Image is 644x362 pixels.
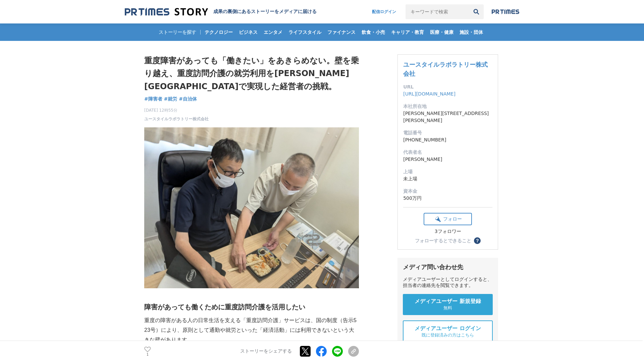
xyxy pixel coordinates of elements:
[403,103,492,110] dt: 本社所在地
[286,29,324,35] span: ライフスタイル
[365,4,403,19] a: 配信ログイン
[144,302,359,312] h2: 障害があっても働くために重度訪問介護を活用したい
[261,29,285,35] span: エンタメ
[403,149,492,156] dt: 代表者名
[202,23,235,41] a: テクノロジー
[475,238,480,243] span: ？
[144,127,359,288] img: thumbnail_3abf36a0-8a53-11f0-8963-955a18db2c3c.jpg
[415,298,481,305] span: メディアユーザー 新規登録
[403,320,493,343] a: メディアユーザー ログイン 既に登録済みの方はこちら
[286,23,324,41] a: ライフスタイル
[144,116,209,122] a: ユースタイルラボラトリー株式会社
[164,96,177,103] a: #就労
[443,305,452,311] span: 無料
[403,188,492,195] dt: 資本金
[403,129,492,136] dt: 電話番号
[388,29,427,35] span: キャリア・教育
[457,23,486,41] a: 施設・団体
[144,107,209,113] span: [DATE] 12時55分
[403,168,492,175] dt: 上場
[240,349,292,355] p: ストーリーをシェアする
[388,23,427,41] a: キャリア・教育
[424,229,472,235] div: 3フォロワー
[144,54,359,93] h1: 重度障害があっても「働きたい」をあきらめない。壁を乗り越え、重度訪問介護の就労利用を[PERSON_NAME][GEOGRAPHIC_DATA]で実現した経営者の挑戦。
[261,23,285,41] a: エンタメ
[403,136,492,143] dd: [PHONE_NUMBER]
[325,23,358,41] a: ファイナンス
[427,29,456,35] span: 医療・健康
[236,23,260,41] a: ビジネス
[179,96,197,103] a: #自治体
[213,9,317,15] h2: 成果の裏側にあるストーリーをメディアに届ける
[406,4,469,19] input: キーワードで検索
[144,96,162,103] a: #障害者
[359,29,388,35] span: 飲食・小売
[457,29,486,35] span: 施設・団体
[359,23,388,41] a: 飲食・小売
[144,96,162,102] span: #障害者
[403,61,488,77] a: ユースタイルラボラトリー株式会社
[236,29,260,35] span: ビジネス
[202,29,235,35] span: テクノロジー
[415,325,481,332] span: メディアユーザー ログイン
[474,237,481,244] button: ？
[403,91,455,97] a: [URL][DOMAIN_NAME]
[415,238,471,243] div: フォローするとできること
[403,156,492,163] dd: [PERSON_NAME]
[403,83,492,90] dt: URL
[125,7,208,16] img: 成果の裏側にあるストーリーをメディアに届ける
[424,213,472,225] button: フォロー
[179,96,197,102] span: #自治体
[403,195,492,202] dd: 500万円
[492,9,519,14] img: prtimes
[427,23,456,41] a: 医療・健康
[422,332,474,338] span: 既に登録済みの方はこちら
[403,175,492,182] dd: 未上場
[403,294,493,315] a: メディアユーザー 新規登録 無料
[144,353,151,356] p: 1
[469,4,484,19] button: 検索
[403,277,493,289] div: メディアユーザーとしてログインすると、担当者の連絡先を閲覧できます。
[164,96,177,102] span: #就労
[144,316,359,345] p: 重度の障害がある人の日常生活を支える「重度訪問介護」サービスは、国の制度（告示523号）により、原則として通勤や就労といった「経済活動」には利用できないという大きな壁があります。
[403,263,493,271] div: メディア問い合わせ先
[325,29,358,35] span: ファイナンス
[125,7,317,16] a: 成果の裏側にあるストーリーをメディアに届ける 成果の裏側にあるストーリーをメディアに届ける
[403,110,492,124] dd: [PERSON_NAME][STREET_ADDRESS][PERSON_NAME]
